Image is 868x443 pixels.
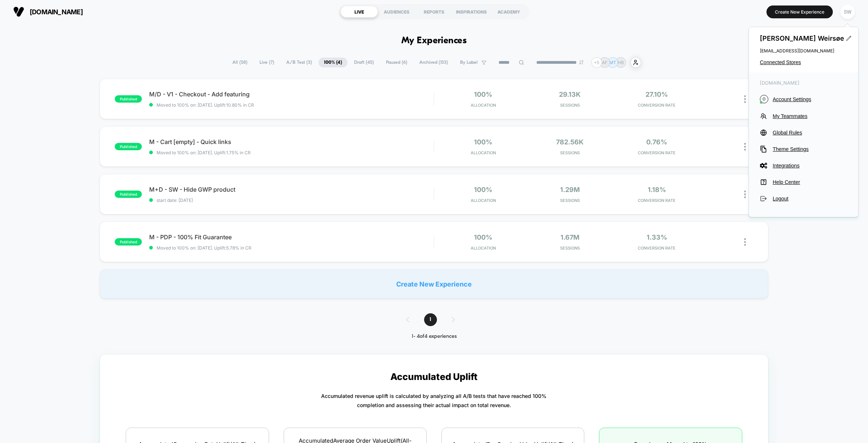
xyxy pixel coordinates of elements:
span: [PERSON_NAME] Weirsøe [760,34,847,42]
span: A/B Test ( 3 ) [281,58,317,67]
span: Archived ( 133 ) [414,58,453,67]
button: [DOMAIN_NAME] [11,6,85,18]
button: Connected Stores [760,59,847,65]
span: CONVERSION RATE [615,150,698,155]
span: Account Settings [773,96,847,102]
span: Sessions [528,103,611,108]
span: Draft ( 45 ) [349,58,379,67]
span: Live ( 7 ) [254,58,280,67]
span: Sessions [528,198,611,203]
span: published [115,238,142,246]
button: Integrations [760,162,847,169]
button: Create New Experience [766,5,833,18]
span: 1.18% [648,186,666,193]
span: CONVERSION RATE [615,103,698,108]
button: Global Rules [760,129,847,136]
div: INSPIRATIONS [453,6,490,18]
img: close [744,143,746,151]
p: HB [618,60,624,65]
span: Moved to 100% on: [DATE] . Uplift: 5.78% in CR [157,245,251,251]
div: REPORTS [415,6,453,18]
span: M+D - SW - Hide GWP product [149,186,434,193]
span: published [115,143,142,150]
span: 782.56k [556,138,584,146]
div: AUDIENCES [378,6,415,18]
span: published [115,191,142,198]
span: 0.76% [646,138,667,146]
span: Global Rules [773,130,847,136]
span: 100% [474,138,492,146]
p: Accumulated revenue uplift is calculated by analyzing all A/B tests that have reached 100% comple... [321,391,547,410]
h1: My Experiences [401,36,467,46]
p: Accumulated Uplift [390,371,478,382]
i: O [760,95,768,103]
span: Sessions [528,246,611,251]
button: Help Center [760,178,847,186]
span: published [115,95,142,103]
span: Logout [773,196,847,202]
span: 100% [474,233,492,241]
span: 29.13k [559,91,581,98]
span: My Teammates [773,113,847,119]
span: Allocation [471,198,496,203]
span: 100% ( 4 ) [319,58,347,67]
div: ACADEMY [490,6,527,18]
span: [EMAIL_ADDRESS][DOMAIN_NAME] [760,48,847,53]
span: Sessions [528,150,611,155]
button: Logout [760,195,847,202]
button: SW [838,4,857,19]
button: Theme Settings [760,145,847,153]
span: [DOMAIN_NAME] [760,80,847,86]
img: close [744,191,746,198]
span: 27.10% [646,91,668,98]
div: 1 - 4 of 4 experiences [399,333,470,340]
button: OAccount Settings [760,95,847,103]
span: 1.29M [560,186,580,193]
div: SW [841,5,855,19]
button: My Teammates [760,112,847,120]
span: Moved to 100% on: [DATE] . Uplift: 1.75% in CR [157,150,251,155]
span: CONVERSION RATE [615,198,698,203]
span: By Label [460,60,478,65]
span: Integrations [773,163,847,169]
img: Visually logo [13,6,24,17]
span: All ( 58 ) [227,58,253,67]
span: 1 [424,313,437,326]
span: Moved to 100% on: [DATE] . Uplift: 10.80% in CR [157,102,254,108]
p: MT [609,60,616,65]
span: CONVERSION RATE [615,246,698,251]
span: [DOMAIN_NAME] [30,8,83,16]
span: Theme Settings [773,146,847,152]
span: M - PDP - 100% Fit Guarantee [149,233,434,241]
div: Create New Experience [100,269,768,299]
span: Allocation [471,103,496,108]
div: LIVE [341,6,378,18]
span: start date: [DATE] [149,197,434,203]
img: close [744,95,746,103]
p: AF [602,60,607,65]
span: M - Cart [empty] - Quick links [149,138,434,145]
span: Help Center [773,179,847,185]
span: 1.67M [560,233,580,241]
span: 1.33% [647,233,667,241]
span: Paused ( 6 ) [380,58,413,67]
span: Allocation [471,246,496,251]
img: end [579,60,584,64]
div: + 5 [591,57,602,68]
span: Allocation [471,150,496,155]
span: 100% [474,91,492,98]
span: M/D - V1 - Checkout - Add featuring [149,91,434,98]
span: 100% [474,186,492,193]
img: close [744,238,746,246]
